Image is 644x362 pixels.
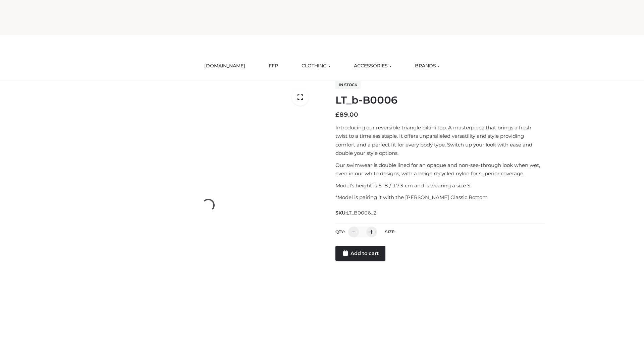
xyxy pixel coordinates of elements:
h1: LT_b-B0006 [335,94,544,106]
p: *Model is pairing it with the [PERSON_NAME] Classic Bottom [335,193,544,202]
label: Size: [385,229,395,234]
span: LT_B0006_2 [346,210,377,216]
a: [DOMAIN_NAME] [199,59,250,73]
label: QTY: [335,229,345,234]
a: CLOTHING [297,59,335,73]
span: £ [335,111,339,118]
span: In stock [335,81,361,89]
a: BRANDS [410,59,445,73]
p: Our swimwear is double lined for an opaque and non-see-through look when wet, even in our white d... [335,161,544,178]
a: Add to cart [335,246,385,261]
a: ACCESSORIES [349,59,396,73]
span: SKU: [335,209,377,217]
p: Model’s height is 5 ‘8 / 173 cm and is wearing a size S. [335,181,544,190]
bdi: 89.00 [335,111,358,118]
a: FFP [264,59,283,73]
p: Introducing our reversible triangle bikini top. A masterpiece that brings a fresh twist to a time... [335,123,544,158]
